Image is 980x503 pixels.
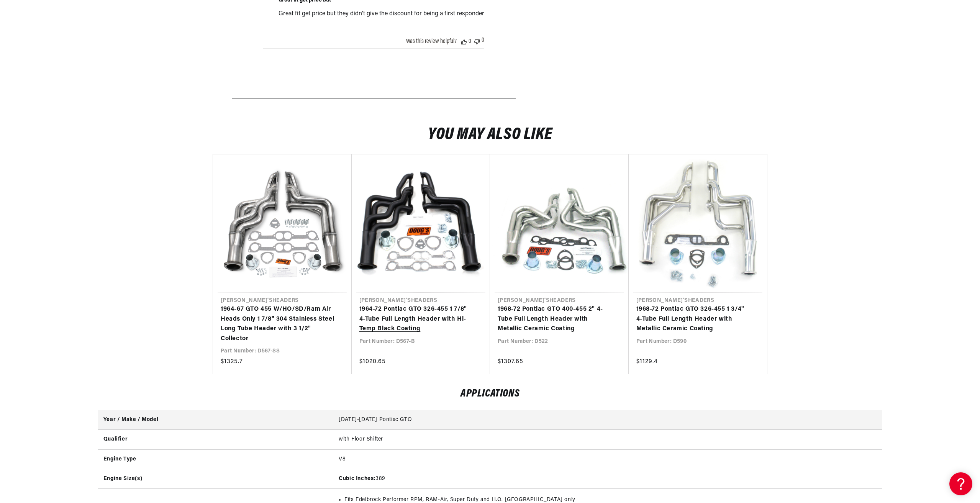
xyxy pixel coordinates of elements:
[232,390,748,399] h2: Applications
[333,469,882,489] td: 389
[498,305,613,334] a: 1968-72 Pontiac GTO 400-455 2" 4-Tube Full Length Header with Metallic Ceramic Coating
[213,128,767,142] h2: You may also like
[333,449,882,469] td: V8
[333,410,882,430] td: [DATE]-[DATE] Pontiac GTO
[469,38,471,44] div: 0
[636,305,752,334] a: 1968-72 Pontiac GTO 326-455 1 3/4" 4-Tube Full Length Header with Metallic Ceramic Coating
[221,305,336,344] a: 1964-67 GTO 455 W/HO/SD/Ram Air Heads Only 1 7/8" 304 Stainless Steel Long Tube Header with 3 1/2...
[333,430,882,449] td: with Floor Shifter
[482,37,484,44] div: 0
[98,449,333,469] th: Engine Type
[339,476,375,482] strong: Cubic Inches:
[98,430,333,449] th: Qualifier
[406,38,457,44] div: Was this review helpful?
[359,305,475,334] a: 1964-72 Pontiac GTO 326-455 1 7/8" 4-Tube Full Length Header with Hi-Temp Black Coating
[461,38,467,44] div: Vote up
[98,469,333,489] th: Engine Size(s)
[474,37,480,44] div: Vote down
[98,410,333,430] th: Year / Make / Model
